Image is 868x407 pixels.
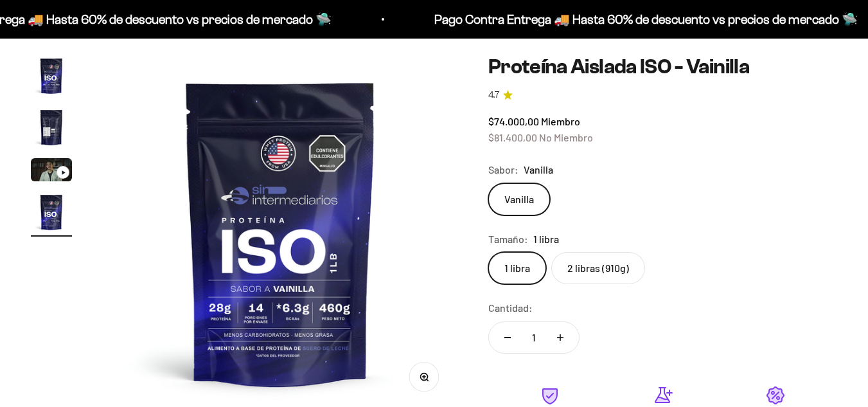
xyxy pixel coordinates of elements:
img: Proteína Aislada ISO - Vainilla [31,192,72,233]
button: Ir al artículo 1 [31,55,72,100]
legend: Sabor: [488,161,518,178]
button: Ir al artículo 3 [31,158,72,185]
span: $81.400,00 [488,131,537,143]
span: $74.000,00 [488,115,539,127]
legend: Tamaño: [488,231,528,248]
img: Proteína Aislada ISO - Vainilla [31,107,72,148]
span: No Miembro [539,131,593,143]
button: Ir al artículo 2 [31,107,72,152]
span: Miembro [541,115,580,127]
p: Pago Contra Entrega 🚚 Hasta 60% de descuento vs precios de mercado 🛸 [433,9,856,30]
label: Cantidad: [488,300,533,316]
span: Vanilla [524,161,553,178]
h1: Proteína Aislada ISO - Vainilla [488,55,837,78]
img: Proteína Aislada ISO - Vainilla [31,55,72,96]
a: 4.74.7 de 5.0 estrellas [488,88,837,102]
button: Reducir cantidad [489,322,526,353]
button: Ir al artículo 4 [31,192,72,237]
button: Aumentar cantidad [542,322,579,353]
span: 4.7 [488,88,499,102]
span: 1 libra [533,231,559,248]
